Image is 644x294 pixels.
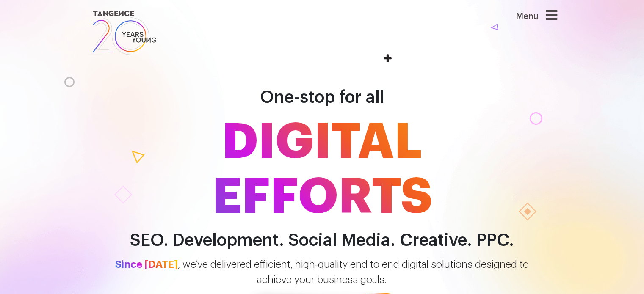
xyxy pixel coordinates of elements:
p: , we’ve delivered efficient, high-quality end to end digital solutions designed to achieve your b... [81,257,564,287]
span: DIGITAL EFFORTS [81,115,564,225]
h2: SEO. Development. Social Media. Creative. PPC. [81,231,564,250]
img: logo SVG [87,8,158,57]
span: Since [DATE] [115,259,178,269]
span: One-stop for all [260,89,384,106]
